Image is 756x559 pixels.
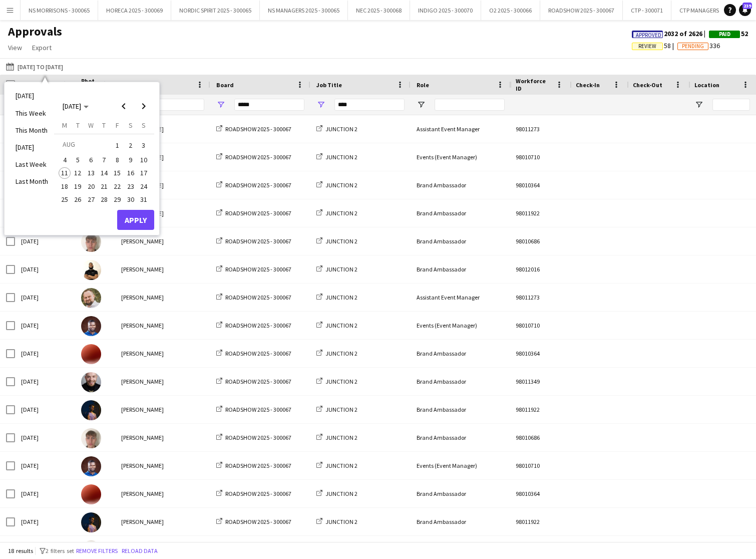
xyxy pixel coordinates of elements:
[325,237,357,245] span: JUNCTION 2
[10,156,54,173] li: Last Week
[739,4,751,16] a: 239
[58,138,111,153] td: AUG
[72,154,84,166] span: 5
[115,424,210,451] div: [PERSON_NAME]
[225,378,291,385] span: ROADSHOW 2025 - 300067
[510,424,570,451] div: 98010686
[411,396,511,423] div: Brand Ambassador
[121,81,137,89] span: Name
[225,518,291,525] span: ROADSHOW 2025 - 300067
[225,265,291,273] span: ROADSHOW 2025 - 300067
[10,122,54,139] li: This Month
[115,452,210,479] div: [PERSON_NAME]
[85,193,97,205] span: 27
[316,378,357,385] a: JUNCTION 2
[115,508,210,535] div: [PERSON_NAME]
[85,180,97,192] span: 20
[111,193,124,206] button: 29-08-2025
[10,139,54,156] li: [DATE]
[98,167,110,179] span: 14
[225,294,291,301] span: ROADSHOW 2025 - 300067
[216,81,234,89] span: Board
[115,340,210,367] div: [PERSON_NAME]
[216,237,291,245] a: ROADSHOW 2025 - 300067
[71,180,84,193] button: 19-08-2025
[85,154,97,166] span: 6
[59,154,71,166] span: 4
[225,350,291,357] span: ROADSHOW 2025 - 300067
[71,193,84,206] button: 26-08-2025
[510,227,570,255] div: 98010686
[636,32,661,39] span: Approved
[410,1,481,20] button: INDIGO 2025 - 300070
[325,350,357,357] span: JUNCTION 2
[216,490,291,497] a: ROADSHOW 2025 - 300067
[510,368,570,395] div: 98011349
[623,1,671,20] button: CTP - 300071
[115,255,210,283] div: [PERSON_NAME]
[510,115,570,143] div: 98011273
[325,153,357,161] span: JUNCTION 2
[216,294,291,301] a: ROADSHOW 2025 - 300067
[138,193,150,205] span: 31
[124,138,137,153] button: 02-08-2025
[137,180,150,193] button: 24-08-2025
[316,294,357,301] a: JUNCTION 2
[216,181,291,189] a: ROADSHOW 2025 - 300067
[411,284,511,311] div: Assistant Event Manager
[115,480,210,507] div: [PERSON_NAME]
[98,193,111,206] button: 28-08-2025
[216,100,225,109] button: Open Filter Menu
[225,125,291,133] span: ROADSHOW 2025 - 300067
[417,81,429,89] span: Role
[316,518,357,525] a: JUNCTION 2
[139,99,204,111] input: Name Filter Input
[72,167,84,179] span: 12
[316,350,357,357] a: JUNCTION 2
[677,41,720,50] span: 336
[62,121,67,130] span: M
[216,462,291,469] a: ROADSHOW 2025 - 300067
[124,180,137,193] button: 23-08-2025
[216,434,291,441] a: ROADSHOW 2025 - 300067
[411,368,511,395] div: Brand Ambassador
[510,480,570,507] div: 98010364
[216,153,291,161] a: ROADSHOW 2025 - 300067
[719,31,730,38] span: Paid
[481,1,540,20] button: O2 2025 - 300066
[115,227,210,255] div: [PERSON_NAME]
[348,1,410,20] button: NEC 2025 - 300068
[316,125,357,133] a: JUNCTION 2
[709,29,748,38] span: 52
[316,322,357,329] a: JUNCTION 2
[316,153,357,161] a: JUNCTION 2
[633,81,662,89] span: Check-Out
[325,378,357,385] span: JUNCTION 2
[76,121,80,130] span: T
[510,312,570,339] div: 98010710
[325,322,357,329] span: JUNCTION 2
[81,372,101,392] img: Alexandru Silaghi
[632,41,677,50] span: 58
[510,396,570,423] div: 98011922
[216,406,291,413] a: ROADSHOW 2025 - 300067
[234,99,304,111] input: Board Filter Input
[63,102,81,111] span: [DATE]
[115,284,210,311] div: [PERSON_NAME]
[671,1,749,20] button: CTP MANAGERS - 300071
[138,138,150,152] span: 3
[98,166,111,179] button: 14-08-2025
[15,480,75,507] div: [DATE]
[411,255,511,283] div: Brand Ambassador
[125,138,137,152] span: 2
[316,181,357,189] a: JUNCTION 2
[325,434,357,441] span: JUNCTION 2
[411,199,511,227] div: Brand Ambassador
[81,484,101,504] img: Corey Elliott
[15,396,75,423] div: [DATE]
[540,1,623,20] button: ROADSHOW 2025 - 300067
[21,1,98,20] button: NS MORRISONS - 300065
[316,434,357,441] a: JUNCTION 2
[138,167,150,179] span: 17
[111,180,124,193] button: 22-08-2025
